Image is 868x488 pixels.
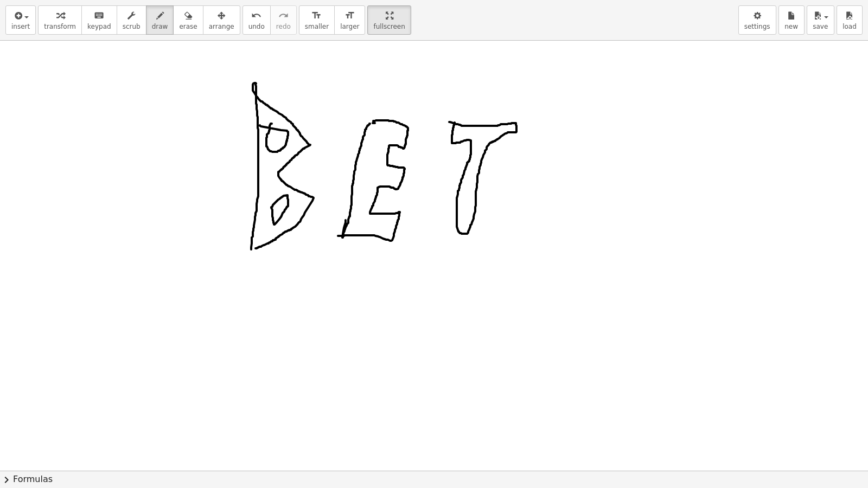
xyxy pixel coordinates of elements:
[248,23,265,30] span: undo
[344,9,355,22] i: format_size
[173,5,203,35] button: erase
[146,5,174,35] button: draw
[367,5,411,35] button: fullscreen
[334,5,365,35] button: format_sizelarger
[44,23,76,30] span: transform
[242,5,271,35] button: undoundo
[203,5,240,35] button: arrange
[270,5,297,35] button: redoredo
[807,5,834,35] button: save
[299,5,335,35] button: format_sizesmaller
[373,23,405,30] span: fullscreen
[209,23,234,30] span: arrange
[813,23,828,30] span: save
[278,9,289,22] i: redo
[251,9,261,22] i: undo
[5,5,36,35] button: insert
[784,23,798,30] span: new
[305,23,329,30] span: smaller
[311,9,322,22] i: format_size
[179,23,197,30] span: erase
[81,5,117,35] button: keyboardkeypad
[152,23,168,30] span: draw
[276,23,291,30] span: redo
[11,23,30,30] span: insert
[94,9,104,22] i: keyboard
[38,5,82,35] button: transform
[340,23,359,30] span: larger
[744,23,770,30] span: settings
[87,23,111,30] span: keypad
[123,23,141,30] span: scrub
[117,5,146,35] button: scrub
[843,23,857,30] span: load
[738,5,776,35] button: settings
[837,5,863,35] button: load
[778,5,805,35] button: new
